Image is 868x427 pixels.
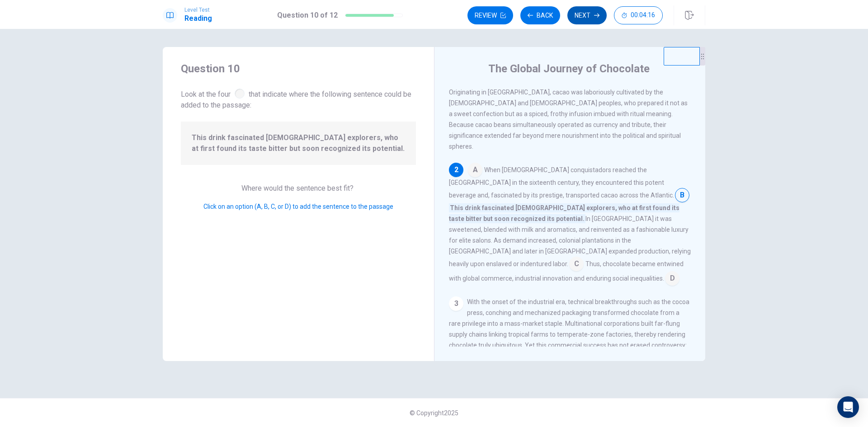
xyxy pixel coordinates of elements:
[449,296,463,311] div: 3
[203,203,393,210] span: Click on an option (A, B, C, or D) to add the sentence to the passage
[488,61,650,76] h4: The Global Journey of Chocolate
[449,215,691,267] span: In [GEOGRAPHIC_DATA] it was sweetened, blended with milk and aromatics, and reinvented as a fashi...
[449,203,679,223] span: This drink fascinated [DEMOGRAPHIC_DATA] explorers, who at first found its taste bitter but soon ...
[181,87,416,111] span: Look at the four that indicate where the following sentence could be added to the passage:
[449,163,463,177] div: 2
[467,6,513,24] button: Review
[614,6,663,24] button: 00:04:16
[665,271,679,286] span: D
[468,163,482,177] span: A
[241,184,355,192] span: Where would the sentence best fit?
[449,166,674,199] span: When [DEMOGRAPHIC_DATA] conquistadors reached the [GEOGRAPHIC_DATA] in the sixteenth century, the...
[192,132,405,154] span: This drink fascinated [DEMOGRAPHIC_DATA] explorers, who at first found its taste bitter but soon ...
[410,409,458,417] span: © Copyright 2025
[184,13,212,24] h1: Reading
[837,396,859,418] div: Open Intercom Messenger
[184,7,212,13] span: Level Test
[569,257,584,271] span: C
[675,188,689,202] span: B
[520,6,560,24] button: Back
[181,61,416,76] h4: Question 10
[631,12,655,19] span: 00:04:16
[277,10,338,21] h1: Question 10 of 12
[567,6,607,24] button: Next
[449,298,689,371] span: With the onset of the industrial era, technical breakthroughs such as the cocoa press, conching a...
